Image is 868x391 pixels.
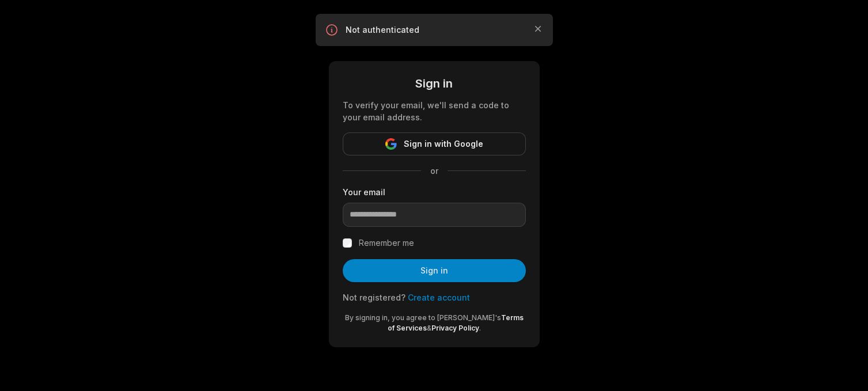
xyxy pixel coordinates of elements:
label: Remember me [359,236,414,250]
div: To verify your email, we'll send a code to your email address. [343,99,526,123]
label: Your email [343,186,526,198]
div: Sign in [343,75,526,92]
a: Terms of Services [388,313,524,332]
span: & [427,324,431,332]
button: Sign in with Google [343,132,526,155]
a: Create account [408,293,470,302]
a: Privacy Policy [431,324,479,332]
span: Not registered? [343,293,405,302]
button: Sign in [343,259,526,282]
span: . [479,324,481,332]
p: Not authenticated [346,24,523,36]
span: Sign in with Google [404,137,483,151]
span: or [421,165,448,177]
span: By signing in, you agree to [PERSON_NAME]'s [345,313,501,322]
